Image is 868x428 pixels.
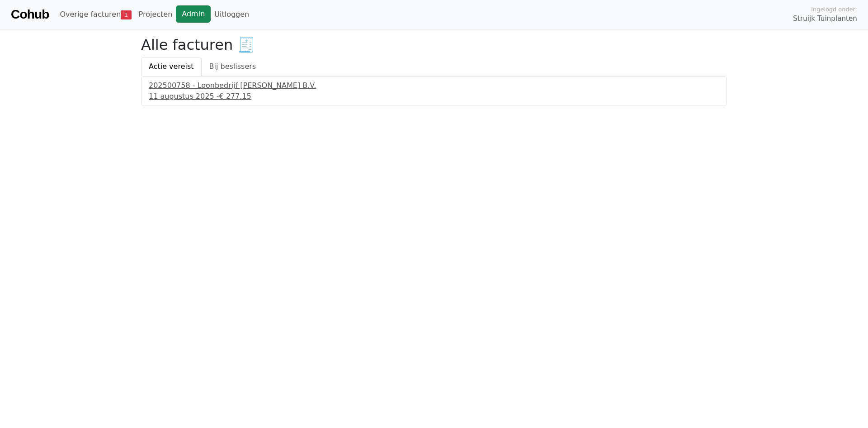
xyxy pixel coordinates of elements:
a: Overige facturen1 [56,5,135,24]
a: 202500758 - Loonbedrijf [PERSON_NAME] B.V.11 augustus 2025 -€ 277,15 [149,80,719,102]
span: Struijk Tuinplanten [793,14,857,24]
span: € 277,15 [219,92,251,101]
span: Ingelogd onder: [811,5,857,14]
a: Actie vereist [141,57,202,76]
span: 1 [121,10,131,19]
a: Uitloggen [211,5,253,24]
a: Bij beslissers [202,57,264,76]
a: Admin [176,5,211,23]
a: Cohub [11,4,49,25]
h2: Alle facturen 🧾 [141,36,727,53]
div: 11 augustus 2025 - [149,91,719,102]
a: Projecten [135,5,176,24]
div: 202500758 - Loonbedrijf [PERSON_NAME] B.V. [149,80,719,91]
